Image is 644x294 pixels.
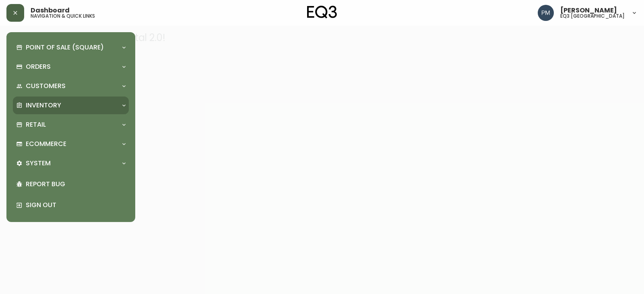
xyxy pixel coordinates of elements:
div: Inventory [13,97,129,114]
div: Sign Out [13,195,129,216]
h5: navigation & quick links [31,14,95,19]
p: Point of Sale (Square) [26,43,104,52]
p: Sign Out [26,201,126,210]
div: Customers [13,77,129,95]
p: Inventory [26,101,61,110]
p: Customers [26,82,66,90]
div: Ecommerce [13,135,129,153]
img: logo [307,6,337,19]
p: Orders [26,62,51,71]
div: Retail [13,116,129,134]
span: Dashboard [31,7,70,14]
img: 0a7c5790205149dfd4c0ba0a3a48f705 [538,5,554,21]
p: Ecommerce [26,140,66,148]
p: Report Bug [26,180,126,189]
div: System [13,154,129,172]
div: Report Bug [13,174,129,195]
p: System [26,159,51,168]
div: Orders [13,58,129,76]
span: [PERSON_NAME] [560,7,617,14]
div: Point of Sale (Square) [13,39,129,56]
p: Retail [26,120,46,129]
h5: eq3 [GEOGRAPHIC_DATA] [560,14,625,19]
